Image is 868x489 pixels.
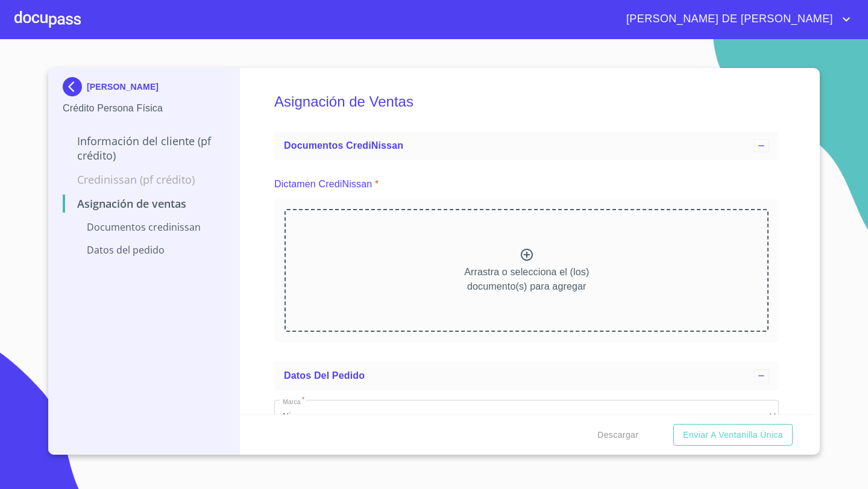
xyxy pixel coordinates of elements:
span: Descargar [597,428,638,443]
p: Datos del pedido [63,243,225,257]
p: Crédito Persona Física [63,101,225,116]
p: Información del cliente (PF crédito) [63,134,225,163]
div: Datos del pedido [274,361,779,390]
button: Enviar a Ventanilla única [673,424,793,446]
p: Asignación de Ventas [63,196,225,211]
p: Documentos CrediNissan [63,220,225,234]
div: [PERSON_NAME] [63,77,225,101]
span: Datos del pedido [284,370,365,381]
img: Docupass spot blue [63,77,87,96]
p: Arrastra o selecciona el (los) documento(s) para agregar [464,265,589,294]
div: Documentos CrediNissan [274,131,779,160]
span: Enviar a Ventanilla única [683,428,783,443]
span: Documentos CrediNissan [284,140,403,151]
button: Descargar [593,424,643,446]
div: Nissan [274,400,779,432]
span: [PERSON_NAME] DE [PERSON_NAME] [617,10,839,29]
p: Dictamen CrediNissan [274,177,372,192]
p: [PERSON_NAME] [87,82,159,92]
h5: Asignación de Ventas [274,77,779,126]
button: account of current user [617,10,854,29]
p: Credinissan (PF crédito) [63,172,225,187]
